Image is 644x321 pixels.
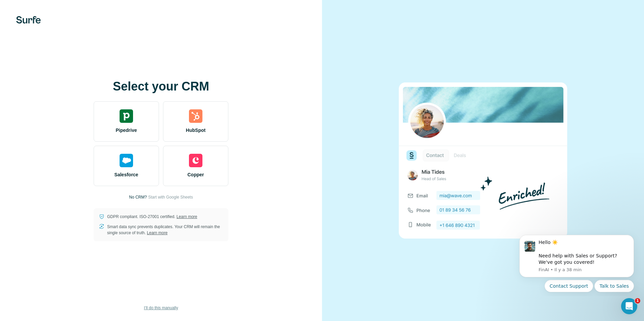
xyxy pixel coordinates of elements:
button: Start with Google Sheets [148,194,193,200]
a: Learn more [147,230,167,235]
img: pipedrive's logo [120,109,133,123]
img: salesforce's logo [120,154,133,167]
span: 1 [635,298,640,304]
p: No CRM? [129,194,147,200]
button: I’ll do this manually [139,303,183,313]
span: Copper [188,171,204,178]
img: none image [399,82,567,238]
span: Pipedrive [116,127,137,134]
img: copper's logo [189,154,202,167]
iframe: Intercom notifications message [509,229,644,296]
h1: Select your CRM [94,80,228,93]
a: Learn more [176,214,197,219]
span: HubSpot [186,127,205,134]
img: Surfe's logo [16,16,41,24]
p: Smart data sync prevents duplicates. Your CRM will remain the single source of truth. [107,224,223,236]
iframe: Intercom live chat [621,298,637,314]
p: GDPR compliant. ISO-27001 certified. [107,214,197,220]
span: Salesforce [115,171,138,178]
span: I’ll do this manually [144,305,178,311]
img: hubspot's logo [189,109,202,123]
